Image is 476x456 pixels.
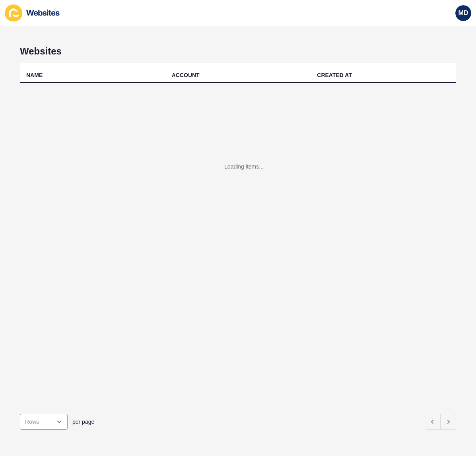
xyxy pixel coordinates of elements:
[20,46,456,57] h1: Websites
[172,71,200,79] div: ACCOUNT
[224,163,264,171] div: Loading items...
[317,71,352,79] div: CREATED AT
[26,71,43,79] div: NAME
[20,414,68,430] div: open menu
[459,9,468,17] span: MD
[72,418,94,426] span: per page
